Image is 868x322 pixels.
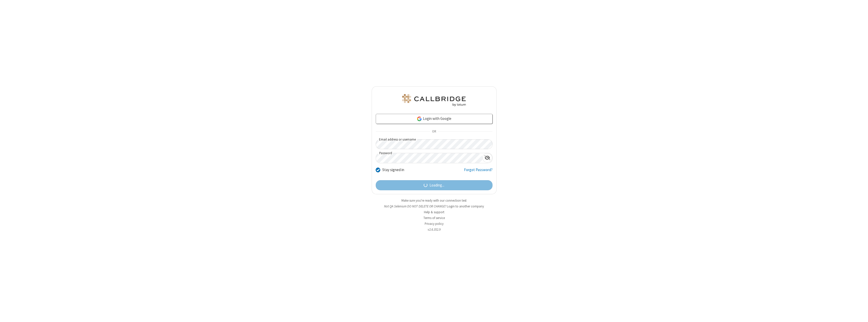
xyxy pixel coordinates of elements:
[429,182,444,188] span: Loading...
[376,153,482,163] input: Password
[376,114,493,124] a: Login with Google
[855,309,864,318] iframe: Chat
[376,180,493,190] button: Loading...
[417,116,422,122] img: google-icon.png
[376,139,493,149] input: Email address or username
[447,204,484,209] button: Login to another company
[401,94,467,106] img: QA Selenium DO NOT DELETE OR CHANGE
[372,204,497,209] li: Not QA Selenium DO NOT DELETE OR CHANGE?
[401,198,467,203] a: Make sure you're ready with our connection test
[423,216,445,220] a: Terms of service
[425,222,444,226] a: Privacy policy
[430,128,438,135] span: OR
[424,210,444,214] a: Help & support
[464,167,493,177] a: Forgot Password?
[382,167,404,173] label: Stay signed in
[482,153,492,163] div: Show password
[372,227,497,232] li: v2.6.352.9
